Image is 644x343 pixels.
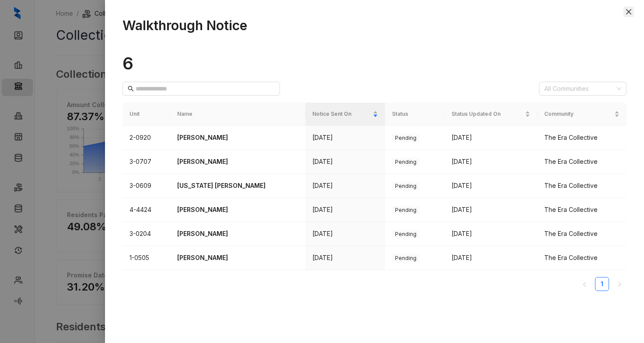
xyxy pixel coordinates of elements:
[544,253,619,263] div: The Era Collective
[444,246,537,270] td: [DATE]
[537,103,626,126] th: Community
[122,126,170,150] td: 2-0920
[305,198,385,222] td: [DATE]
[544,229,619,239] div: The Era Collective
[385,103,444,126] th: Status
[595,277,609,291] li: 1
[392,182,420,191] span: Pending
[170,103,306,126] th: Name
[595,277,609,291] a: 1
[617,282,622,287] span: right
[544,181,619,191] div: The Era Collective
[122,222,170,246] td: 3-0204
[392,134,420,142] span: Pending
[177,229,299,239] p: [PERSON_NAME]
[544,133,619,142] div: The Era Collective
[612,277,626,291] button: right
[544,157,619,166] div: The Era Collective
[444,222,537,246] td: [DATE]
[177,181,299,191] p: [US_STATE] [PERSON_NAME]
[577,277,591,291] li: Previous Page
[444,126,537,150] td: [DATE]
[305,246,385,270] td: [DATE]
[177,253,299,263] p: [PERSON_NAME]
[305,150,385,174] td: [DATE]
[128,86,134,92] span: search
[392,230,420,239] span: Pending
[444,150,537,174] td: [DATE]
[392,254,420,263] span: Pending
[177,205,299,215] p: [PERSON_NAME]
[444,103,537,126] th: Status Updated On
[582,282,587,287] span: left
[305,174,385,198] td: [DATE]
[544,205,619,215] div: The Era Collective
[305,126,385,150] td: [DATE]
[122,174,170,198] td: 3-0609
[122,198,170,222] td: 4-4424
[392,158,420,166] span: Pending
[444,174,537,198] td: [DATE]
[122,246,170,270] td: 1-0505
[577,277,591,291] button: left
[177,157,299,166] p: [PERSON_NAME]
[544,110,612,118] span: Community
[122,103,170,126] th: Unit
[451,110,523,118] span: Status Updated On
[392,206,420,215] span: Pending
[444,198,537,222] td: [DATE]
[122,17,626,33] h1: Walkthrough Notice
[177,133,299,142] p: [PERSON_NAME]
[305,222,385,246] td: [DATE]
[122,150,170,174] td: 3-0707
[122,53,626,73] h1: 6
[625,8,632,15] span: close
[623,7,634,17] button: Close
[612,277,626,291] li: Next Page
[312,110,371,118] span: Notice Sent On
